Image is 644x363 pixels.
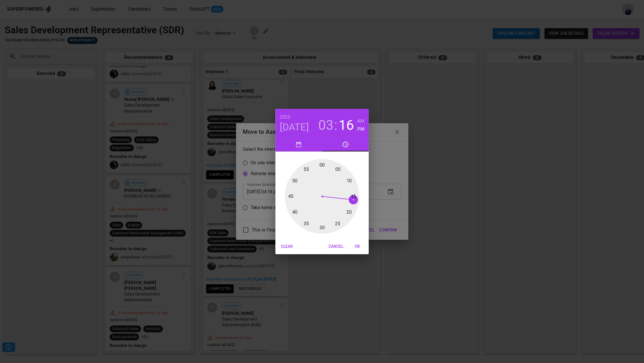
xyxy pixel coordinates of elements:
span: Cancel [328,243,343,250]
button: PM [357,125,364,133]
button: [DATE] [280,121,309,133]
button: 2025 [280,113,290,121]
h3: : [334,117,337,133]
button: OK [348,241,366,252]
span: OK [350,243,364,250]
span: Clear [280,243,294,250]
h6: AM [357,117,364,125]
button: Clear [278,241,296,252]
button: 16 [339,117,354,133]
button: Cancel [326,241,346,252]
button: 03 [318,117,334,133]
button: AM [357,117,364,125]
